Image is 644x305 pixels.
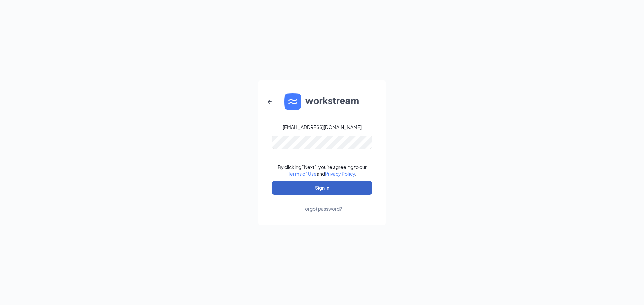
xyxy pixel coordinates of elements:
[325,171,355,177] a: Privacy Policy
[302,195,342,212] a: Forgot password?
[266,98,274,106] svg: ArrowLeftNew
[284,93,360,110] img: WS logo and Workstream text
[278,164,367,177] div: By clicking "Next", you're agreeing to our and .
[302,205,342,212] div: Forgot password?
[288,171,317,177] a: Terms of Use
[272,181,372,195] button: Sign In
[262,94,278,110] button: ArrowLeftNew
[283,124,362,130] div: [EMAIL_ADDRESS][DOMAIN_NAME]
